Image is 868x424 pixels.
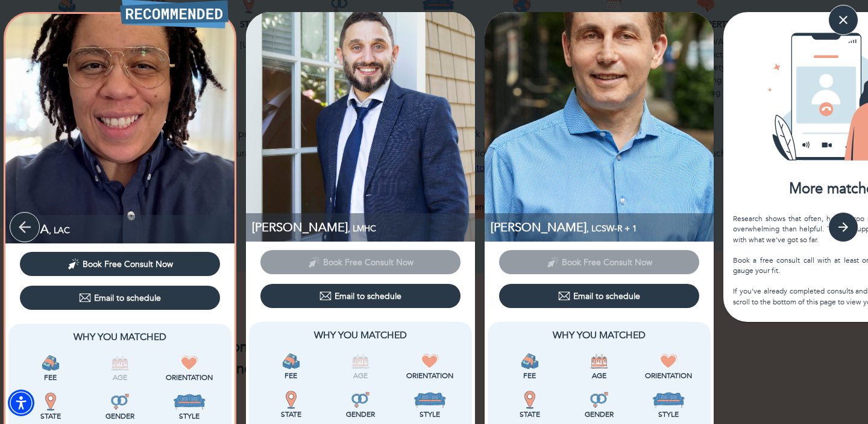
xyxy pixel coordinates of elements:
[260,284,461,308] button: Email to schedule
[637,409,701,420] p: Style
[246,12,475,242] img: Michael Glaz profile
[497,328,701,342] p: Why You Matched
[259,328,462,342] p: Why You Matched
[87,372,152,383] p: Age
[259,391,323,420] div: This provider is licensed to work in your state.
[319,290,401,302] div: Email to schedule
[282,352,300,370] img: Fee
[111,393,129,411] img: Gender
[497,391,562,420] div: This provider is licensed to work in your state.
[558,290,640,302] div: Email to schedule
[485,12,714,242] img: Greg Sandler profile
[351,391,370,409] img: Gender
[5,14,234,243] img: Dr. L A McCrae profile
[590,352,608,370] img: Age
[180,354,198,372] img: Orientation
[567,409,631,420] p: Gender
[590,391,608,409] img: Gender
[328,409,392,420] p: Gender
[20,252,220,276] button: Book Free Consult Now
[42,393,60,411] img: State
[659,352,678,370] img: Orientation
[491,219,714,236] p: LCSW-R, Integrative Practitioner
[260,255,461,267] span: This provider has not yet shared their calendar link. Please email the provider to schedule
[497,370,562,381] p: Fee
[282,391,300,409] img: State
[398,409,462,420] p: Style
[259,370,323,381] p: Fee
[414,391,447,409] img: Style
[521,391,539,409] img: State
[497,409,562,420] p: State
[8,390,34,416] div: Accessibility Menu
[157,372,222,383] p: Orientation
[252,219,475,236] p: LMHC
[79,292,161,304] div: Email to schedule
[42,354,60,372] img: Fee
[499,284,699,308] button: Email to schedule
[259,409,323,420] p: State
[398,370,462,381] p: Orientation
[521,352,539,370] img: Fee
[351,352,370,370] img: Age
[18,393,83,422] div: This provider is licensed to work in your state.
[652,391,685,409] img: Style
[18,372,83,383] p: Fee
[637,370,701,381] p: Orientation
[499,255,699,267] span: This provider has not yet shared their calendar link. Please email the provider to schedule
[20,286,220,310] button: Email to schedule
[587,223,637,234] span: , LCSW-R + 1
[18,411,83,422] p: State
[49,225,70,236] span: , LAC
[328,370,392,381] p: Age
[11,221,234,237] p: Dr. L A
[83,259,173,270] span: Book Free Consult Now
[421,352,439,370] img: Orientation
[348,223,376,234] span: , LMHC
[157,411,222,422] p: Style
[87,411,152,422] p: Gender
[567,370,631,381] p: Age
[173,393,206,411] img: Style
[111,354,129,372] img: Age
[18,330,222,344] p: Why You Matched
